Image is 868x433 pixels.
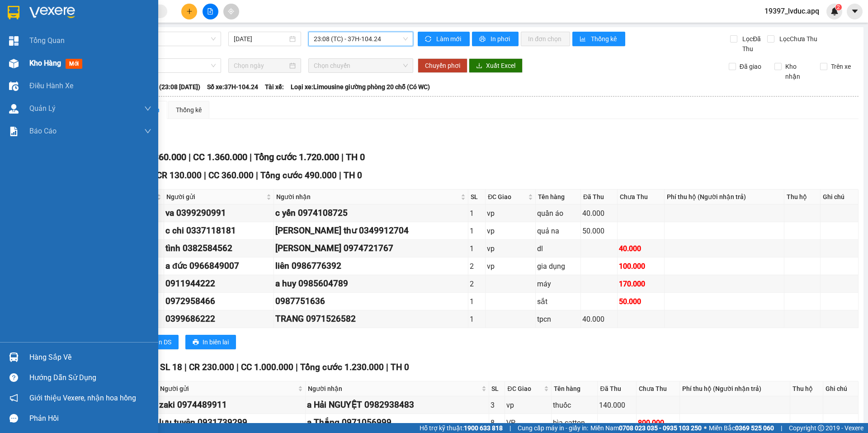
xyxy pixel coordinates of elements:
div: [PERSON_NAME] 0974721767 [275,242,467,255]
span: Trên xe [827,62,854,71]
div: vp [487,225,534,237]
span: | [296,362,298,372]
button: Chuyển phơi [418,58,467,73]
span: CR 130.000 [156,170,202,181]
strong: 0369 525 060 [735,424,774,432]
button: printerIn biên lai [185,335,236,349]
span: [GEOGRAPHIC_DATA], [GEOGRAPHIC_DATA] ↔ [GEOGRAPHIC_DATA] [16,38,83,69]
button: printerIn phơi [472,32,519,46]
div: 1 [470,296,484,307]
span: | [204,170,206,181]
th: Đã Thu [581,190,618,205]
div: a huy 0985604789 [275,277,467,290]
span: CC 360.000 [208,170,254,181]
strong: 1900 633 818 [464,424,503,432]
span: | [781,423,782,433]
div: 0911944222 [165,277,272,290]
span: In DS [157,337,171,347]
div: 100.000 [619,261,663,272]
span: down [144,105,151,112]
img: warehouse-icon [9,104,19,114]
div: sắt [537,296,579,307]
img: logo-vxr [8,6,19,19]
div: vp [506,400,550,411]
span: Thống kê [591,34,618,44]
div: 50.000 [619,296,663,307]
th: Đã Thu [598,381,636,396]
div: c chi 0337118181 [165,224,272,238]
th: Thu hộ [784,190,821,205]
div: 0399686222 [165,312,272,326]
div: Hàng sắp về [29,351,151,364]
img: warehouse-icon [9,352,19,362]
img: dashboard-icon [9,36,19,46]
span: | [189,152,191,162]
span: | [256,170,258,181]
span: Tổng cước 490.000 [260,170,337,181]
span: | [386,362,388,372]
img: warehouse-icon [9,59,19,68]
span: CR 360.000 [140,152,186,162]
span: Tổng cước 1.720.000 [254,152,339,162]
span: Làm mới [436,34,462,44]
div: tình 0382584562 [165,242,272,255]
div: dl [537,243,579,254]
div: vp [487,243,534,254]
span: Xuất Excel [486,61,515,71]
div: a đức 0966849007 [165,259,272,273]
span: Chuyến: (23:08 [DATE]) [134,82,200,92]
span: sync [425,36,433,43]
div: bìa catton [553,417,596,428]
div: thuốc [553,400,596,411]
button: printerIn DS [140,335,179,349]
div: 0987751636 [275,295,467,308]
span: | [184,362,187,372]
img: solution-icon [9,127,19,136]
span: plus [186,8,193,14]
div: máy [537,278,579,290]
input: Chọn ngày [234,61,288,71]
div: tpcn [537,314,579,325]
div: 140.000 [599,400,634,411]
span: Miền Bắc [709,423,774,433]
span: message [9,414,18,423]
div: 40.000 [619,243,663,254]
div: Phản hồi [29,412,151,425]
th: Thu hộ [790,381,824,396]
div: va 0399290991 [165,206,272,220]
img: logo [5,49,14,94]
span: TH 0 [391,362,409,372]
span: | [341,152,344,162]
button: syncLàm mới [418,32,470,46]
div: c yến 0974108725 [275,206,467,220]
button: bar-chartThống kê [572,32,625,46]
img: warehouse-icon [9,81,19,91]
img: icon-new-feature [830,7,839,15]
span: Điều hành xe [29,80,73,91]
div: 40.000 [582,314,616,325]
span: Quản Lý [29,103,56,114]
span: printer [193,339,199,346]
span: aim [228,8,234,14]
span: In phơi [491,34,511,44]
button: caret-down [847,4,863,19]
div: 40.000 [582,208,616,219]
span: SL 18 [160,362,182,372]
div: 3 [491,400,503,411]
div: 50.000 [582,225,616,237]
th: Phí thu hộ (Người nhận trả) [665,190,784,205]
span: TH 0 [346,152,365,162]
strong: CHUYỂN PHÁT NHANH AN PHÚ QUÝ [17,7,82,37]
div: 170.000 [619,278,663,290]
span: Người gửi [166,192,264,202]
span: | [509,423,511,433]
span: down [144,128,151,135]
span: copyright [818,425,824,431]
div: 1 [470,243,484,254]
div: vp [487,208,534,219]
span: CC 1.360.000 [193,152,247,162]
div: [PERSON_NAME] thư 0349912704 [275,224,467,238]
div: 2 [470,261,484,272]
strong: 0708 023 035 - 0935 103 250 [619,424,702,432]
div: a Thắng 0971056999 [307,416,487,429]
